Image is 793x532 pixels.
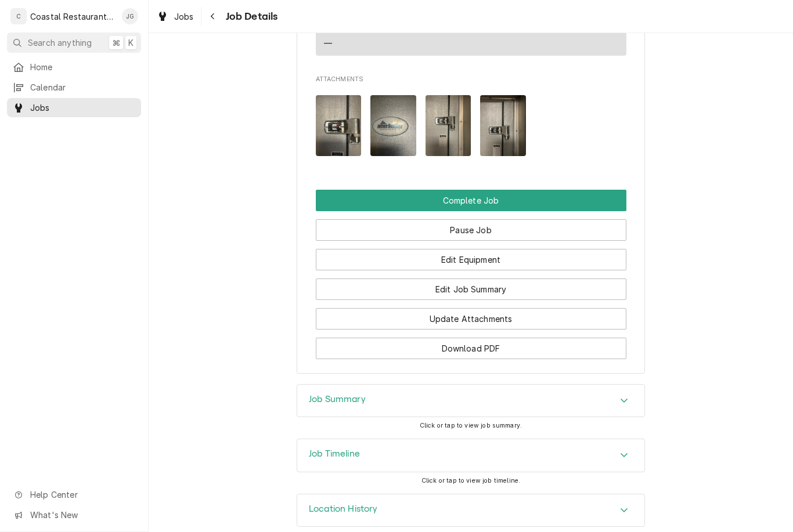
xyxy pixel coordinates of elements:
div: Accordion Header [297,439,644,472]
button: Edit Equipment [316,249,626,270]
div: Button Group Row [316,211,626,241]
button: Download PDF [316,338,626,359]
button: Accordion Details Expand Trigger [297,494,644,527]
div: James Gatton's Avatar [122,8,138,24]
div: Button Group Row [316,270,626,300]
span: Attachments [316,86,626,165]
span: Job Details [222,9,278,24]
div: Coastal Restaurant Repair [30,10,116,23]
div: Location History [297,494,645,527]
button: Navigate back [204,7,222,26]
a: Jobs [152,7,199,26]
span: Calendar [30,81,135,93]
div: Accordion Header [297,385,644,417]
span: Help Center [30,488,134,501]
button: Update Attachments [316,308,626,330]
span: Jobs [30,102,135,114]
img: bCoHlFJQeu1F55cPXXSa [370,95,416,156]
div: Job Timeline [297,439,645,472]
div: Button Group Row [316,241,626,270]
div: C [10,8,27,24]
div: Button Group [316,190,626,359]
span: What's New [30,509,134,521]
button: Accordion Details Expand Trigger [297,439,644,472]
span: K [128,37,134,49]
img: cVpdotjERtad7pG8ehnV [426,95,471,156]
button: Edit Job Summary [316,278,626,300]
a: Jobs [7,98,141,117]
h3: Location History [309,504,378,515]
div: — [324,37,332,49]
div: Button Group Row [316,330,626,359]
h3: Job Timeline [309,448,360,459]
a: Go to Help Center [7,485,141,504]
a: Home [7,57,141,77]
div: Attachments [316,75,626,165]
button: Accordion Details Expand Trigger [297,385,644,417]
button: Complete Job [316,190,626,211]
span: ⌘ [112,37,120,49]
a: Go to What's New [7,505,141,524]
span: Home [30,61,135,73]
a: Calendar [7,78,141,97]
span: Click or tap to view job summary. [420,422,522,429]
div: Accordion Header [297,494,644,527]
span: Attachments [316,75,626,84]
button: Pause Job [316,219,626,241]
button: Search anything⌘K [7,32,141,53]
span: Search anything [28,37,92,49]
h3: Job Summary [309,394,366,405]
img: whUsiS8RnOpckhgqU00A [316,95,362,156]
img: Rv8TSVGGTyiKfN7T7lCu [480,95,526,156]
div: Button Group Row [316,300,626,330]
span: Jobs [174,10,194,23]
div: JG [122,8,138,24]
div: Button Group Row [316,190,626,211]
div: Job Summary [297,384,645,418]
span: Click or tap to view job timeline. [421,477,520,484]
